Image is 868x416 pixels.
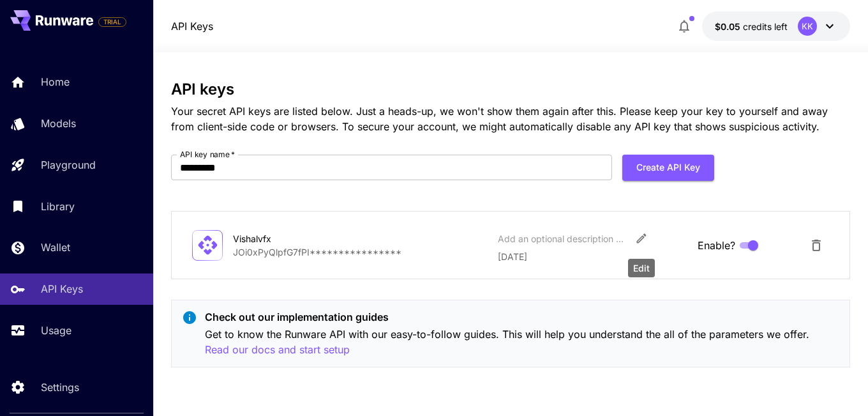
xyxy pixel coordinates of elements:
p: Playground [41,157,96,173]
h3: API keys [171,81,850,98]
div: $0.05 [715,20,788,33]
p: Check out our implementation guides [205,309,839,325]
div: Add an optional description or comment [498,232,625,245]
span: Add your payment card to enable full platform functionality. [98,14,126,29]
button: Read our docs and start setup [205,342,350,358]
button: Delete API Key [804,233,829,258]
div: Edit [628,259,655,277]
p: Home [41,74,70,89]
span: credits left [743,21,788,32]
p: Settings [41,380,79,395]
p: Get to know the Runware API with our easy-to-follow guides. This will help you understand the all... [205,327,839,358]
button: $0.05KK [702,12,850,41]
span: TRIAL [99,17,126,27]
p: Library [41,199,75,214]
label: API key name [180,149,235,160]
p: Your secret API keys are listed below. Just a heads-up, we won't show them again after this. Plea... [171,104,850,134]
nav: breadcrumb [171,19,213,34]
span: Enable? [698,238,735,253]
p: Usage [41,323,71,338]
p: Wallet [41,240,70,255]
p: API Keys [41,281,83,297]
p: [DATE] [498,250,687,263]
a: API Keys [171,19,213,34]
p: Models [41,116,76,131]
button: Create API Key [622,155,714,181]
span: $0.05 [715,21,743,32]
div: KK [798,17,817,36]
button: Edit [630,227,653,250]
div: Vishalvfx [233,232,361,245]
